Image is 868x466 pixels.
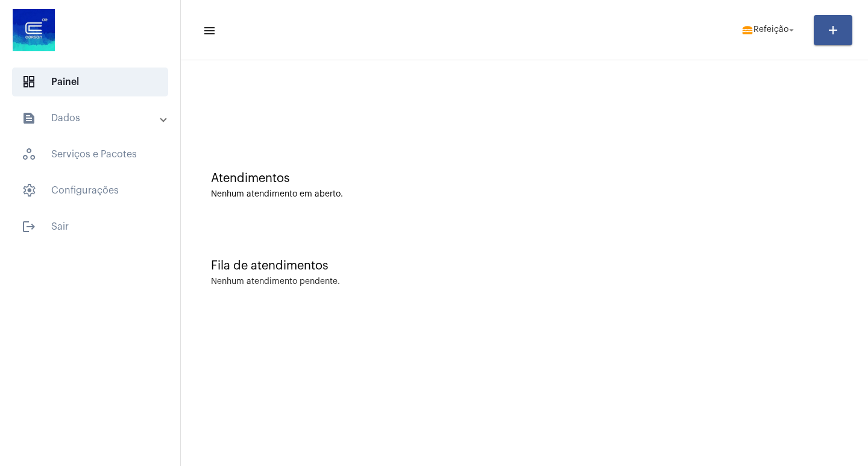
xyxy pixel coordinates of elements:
[12,140,168,169] span: Serviços e Pacotes
[22,219,36,234] mat-icon: sidenav icon
[7,104,180,133] mat-expansion-panel-header: sidenav iconDados
[786,25,797,36] mat-icon: arrow_drop_down
[211,277,340,286] div: Nenhum atendimento pendente.
[12,68,168,96] span: Painel
[211,259,838,272] div: Fila de atendimentos
[741,24,753,36] mat-icon: lunch_dining
[12,176,168,205] span: Configurações
[22,183,36,198] span: sidenav icon
[22,75,36,89] span: sidenav icon
[826,23,840,37] mat-icon: add
[12,212,168,241] span: Sair
[753,26,788,34] span: Refeição
[22,111,36,125] mat-icon: sidenav icon
[10,6,58,54] img: d4669ae0-8c07-2337-4f67-34b0df7f5ae4.jpeg
[22,111,161,125] mat-panel-title: Dados
[211,190,838,199] div: Nenhum atendimento em aberto.
[734,18,804,42] button: Refeição
[22,147,36,162] span: sidenav icon
[211,172,838,185] div: Atendimentos
[203,24,215,38] mat-icon: sidenav icon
